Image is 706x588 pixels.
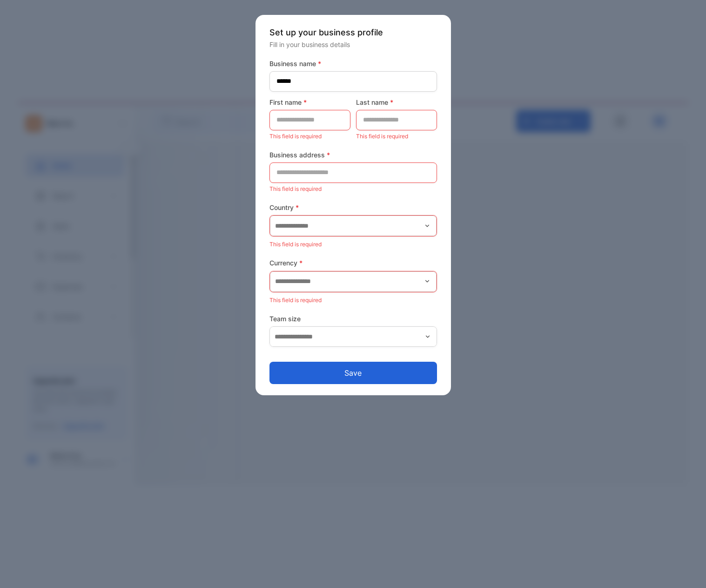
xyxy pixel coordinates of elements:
p: Set up your business profile [269,26,437,39]
label: Business name [269,59,437,68]
button: Save [269,362,437,384]
label: First name [269,97,350,107]
label: Team size [269,314,437,324]
p: This field is required [356,130,437,142]
p: This field is required [269,183,437,195]
label: Last name [356,97,437,107]
p: This field is required [269,294,437,306]
iframe: LiveChat chat widget [667,549,706,588]
p: Fill in your business details [269,40,437,49]
label: Country [269,203,437,212]
label: Currency [269,258,437,268]
p: This field is required [269,130,350,142]
label: Business address [269,150,437,160]
p: This field is required [269,238,437,250]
